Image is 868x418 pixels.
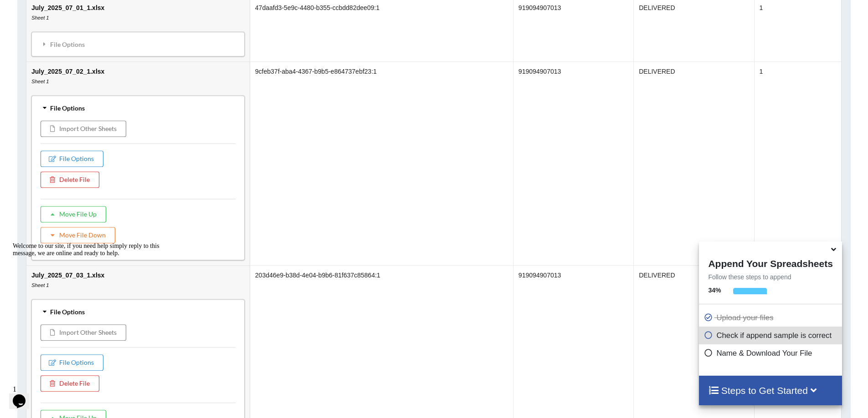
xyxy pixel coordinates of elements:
p: Check if append sample is correct [704,330,839,341]
span: Welcome to our site, if you need help simply reply to this message, we are online and ready to help. [4,4,150,18]
i: Sheet 1 [31,15,49,20]
p: Name & Download Your File [704,347,839,359]
td: 919094907013 [513,61,633,265]
p: Upload your files [704,312,839,323]
button: Move File Down [41,227,115,243]
td: DELIVERED [634,61,754,265]
iframe: chat widget [9,239,173,377]
i: Sheet 1 [31,79,49,84]
button: Move File Up [41,206,106,222]
div: Welcome to our site, if you need help simply reply to this message, we are online and ready to help. [4,4,168,18]
td: 1 [754,61,842,265]
div: File Options [34,35,242,54]
h4: Append Your Spreadsheets [699,256,842,269]
button: Import Other Sheets [41,121,126,137]
b: 34 % [708,287,721,294]
div: File Options [34,98,242,117]
p: Follow these steps to append [699,272,842,282]
td: 9cfeb37f-aba4-4367-b9b5-e864737ebf23:1 [250,61,513,265]
h4: Steps to Get Started [708,385,832,396]
button: Delete File [41,375,99,392]
button: File Options [41,151,103,167]
button: Delete File [41,171,99,188]
td: July_2025_07_02_1.xlsx [26,61,250,265]
iframe: chat widget [9,382,38,409]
